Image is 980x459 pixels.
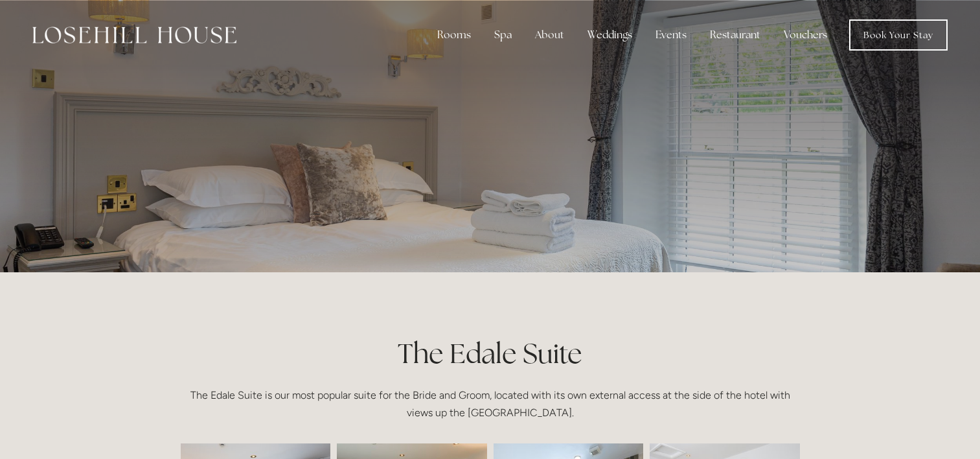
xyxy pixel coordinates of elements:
[577,22,643,48] div: Weddings
[700,22,771,48] div: Restaurant
[849,19,948,51] a: Book Your Stay
[181,335,800,373] h1: The Edale Suite
[525,22,575,48] div: About
[32,27,236,43] img: Losehill House
[181,386,800,421] p: The Edale Suite is our most popular suite for the Bride and Groom, located with its own external ...
[427,22,481,48] div: Rooms
[484,22,522,48] div: Spa
[645,22,697,48] div: Events
[773,22,838,48] a: Vouchers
